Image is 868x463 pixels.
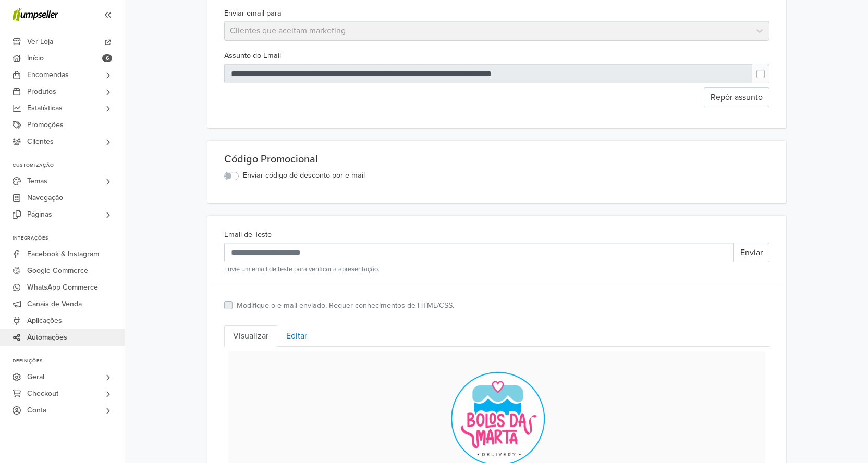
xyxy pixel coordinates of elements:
[733,243,769,262] button: Enviar
[102,54,112,62] span: 6
[224,50,281,61] label: Assunto do Email
[27,369,44,385] span: Geral
[27,206,52,223] span: Páginas
[27,312,62,329] span: Aplicações
[27,33,53,50] span: Ver Loja
[239,290,307,321] img: Jumpseller
[216,265,329,273] strong: Os Bolos da [PERSON_NAME]
[27,67,69,83] span: Encomendas
[27,329,67,346] span: Automações
[224,265,769,274] small: Envie um email de teste para verificar a apresentação.
[27,296,82,312] span: Canais de Venda
[224,153,769,166] div: Código Promocional
[224,325,277,347] a: Visualizar
[277,325,316,347] a: Editar
[27,83,56,100] span: Produtos
[237,300,454,311] label: Modifique o e-mail enviado. Requer conhecimentos de HTML/CSS.
[13,358,125,365] p: Definições
[27,402,46,419] span: Conta
[13,162,125,169] p: Customização
[127,150,419,169] h2: Aqui está uma oferta especial só para ti!
[216,254,329,265] p: Obrigado,
[224,8,282,19] label: Enviar email para
[127,208,419,230] p: Queríamos este dedicar momento para agradecer por nos escolheres para satisfazer as tuas necessid...
[27,133,54,150] span: Clientes
[127,179,419,201] p: [PERSON_NAME], conseguiste, acabaste de desbloquear um mundo de possibilidades fabulosas com tua ...
[221,20,325,124] img: Os Bolos da Marta
[224,243,734,262] input: Recipient's username
[27,117,64,133] span: Promoções
[27,262,88,279] span: Google Commerce
[27,190,63,206] span: Navegação
[27,385,58,402] span: Checkout
[27,173,47,190] span: Temas
[224,229,272,241] label: Email de Teste
[13,235,125,242] p: Integrações
[27,279,98,296] span: WhatsApp Commerce
[27,246,99,262] span: Facebook & Instagram
[27,50,44,67] span: Início
[243,170,365,181] label: Enviar código de desconto por e-mail
[27,100,63,117] span: Estatísticas
[704,87,769,107] button: Repôr assunto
